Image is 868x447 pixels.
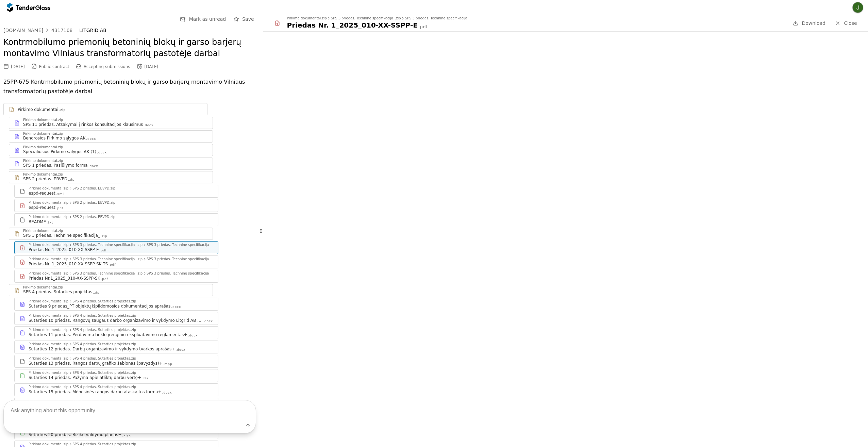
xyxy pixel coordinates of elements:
a: Pirkimo dokumentai.zipSpecialiosios Pirkimo sąlygos AK (1).docx [9,144,213,156]
span: Accepting submissions [84,64,130,69]
div: Pirkimo dokumentai.zip [23,286,63,289]
div: [DATE] [11,64,25,69]
a: Pirkimo dokumentai.zipSPS 2 priedas. EBVPD.zipREADME.txt [14,213,218,226]
div: Priedas Nr.1_2025_010-XX-SSPP-SK [29,276,100,281]
div: Sutarties 14 priedas. Pažyma apie atliktų darbų vertę+ [29,375,141,380]
span: Download [802,20,825,26]
div: Pirkimo dokumentai.zip [29,343,68,346]
a: Pirkimo dokumentai.zipSPS 4 priedas. Sutarties projektas.zipSutarties 11 priedas. Perdavimo tinkl... [14,326,218,339]
a: Pirkimo dokumentai.zip [3,103,207,115]
button: Mark as unread [178,15,228,23]
div: Bendrosios Pirkimo sąlygos AK [23,135,85,141]
div: Sutarties 11 priedas. Perdavimo tinklo įrenginių eksploatavimo reglamentas+ [29,332,187,337]
div: Pirkimo dokumentai.zip [287,17,327,20]
div: SPS 3 priedas. Technine specifikacija_.zip [72,272,143,275]
div: .docx [176,348,185,352]
div: Pirkimo dokumentai.zip [29,328,68,332]
div: Sutarties 12 priedas. Darbų organizavimo ir vykdymo tvarkos aprašas+ [29,346,175,352]
div: SPS 4 priedas. Sutarties projektas.zip [72,328,136,332]
div: SPS 3 priedas. Technine specifikacija_ [23,233,100,238]
span: Public contract [39,64,69,69]
span: Mark as unread [189,16,226,22]
div: .docx [188,333,198,338]
span: Save [242,16,254,22]
div: Pirkimo dokumentai.zip [23,132,63,135]
div: SPS 3 priedas. Technine specifikacija_.zip [72,258,143,261]
div: .zip [68,178,74,182]
div: SPS 3 priedas. Technine specifikacija_.zip [331,17,401,20]
div: espd-request [29,205,55,210]
div: .xml [56,192,64,196]
div: Pirkimo dokumentai.zip [29,258,68,261]
a: Pirkimo dokumentai.zipSPS 1 priedas. Pasiūlymo forma.docx [9,158,213,170]
a: Pirkimo dokumentai.zipSPS 11 priedas. Atsakymai į rinkos konsultacijos klausimus.docx [9,117,213,129]
div: .txt [47,220,53,225]
div: .docx [144,123,153,128]
div: SPS 4 priedas. Sutarties projektas.zip [72,314,136,317]
div: SPS 11 priedas. Atsakymai į rinkos konsultacijos klausimus [23,122,143,127]
div: Pirkimo dokumentai [18,107,59,112]
div: SPS 4 priedas. Sutarties projektas.zip [72,357,136,360]
div: Pirkimo dokumentai.zip [29,314,68,317]
a: Pirkimo dokumentai.zipSPS 4 priedas. Sutarties projektas.zipSutarties 15 priedas. Mėnesinės rango... [14,383,218,396]
div: espd-request [29,191,55,196]
a: [DOMAIN_NAME]4317168 [3,28,72,33]
a: Pirkimo dokumentai.zipSPS 4 priedas. Sutarties projektas.zipSutarties 9 priedas_PT objektų išpild... [14,298,218,311]
div: [DOMAIN_NAME] [3,28,43,33]
div: .pdf [101,277,108,281]
div: SPS 1 priedas. Pasiūlymo forma [23,163,88,168]
div: Sutarties 13 priedas. Rangos darbų grafiko šablonas (pavyzdys)+ [29,361,163,366]
div: SPS 3 priedas. Technine specifikacija [405,17,467,20]
div: .zip [59,108,66,112]
div: Pirkimo dokumentai.zip [29,300,68,303]
div: Specialiosios Pirkimo sąlygos AK (1) [23,149,96,154]
a: Pirkimo dokumentai.zipBendrosios Pirkimo sąlygos AK.docx [9,130,213,143]
a: Pirkimo dokumentai.zipSPS 4 priedas. Sutarties projektas.zipSutarties 12 priedas. Darbų organizav... [14,341,218,353]
div: .docx [203,319,213,324]
div: Priedas Nr. 1_2025_010-XX-SSPP-E [29,247,99,252]
div: Pirkimo dokumentai.zip [29,371,68,375]
div: .zip [101,234,107,238]
a: Pirkimo dokumentai.zipSPS 3 priedas. Technine specifikacija_.zipSPS 3 priedas. Technine specifika... [14,255,218,268]
a: Download [791,19,828,28]
div: Sutarties 10 priedas. Rangovų saugaus darbo organizavimo ir vykdymo Litgrid AB objektuose tvarkos... [29,318,202,323]
div: .docx [171,305,181,309]
div: .pdf [108,263,116,267]
div: .zip [93,291,99,295]
a: Pirkimo dokumentai.zipSPS 4 priedas. Sutarties projektas.zipSutarties 14 priedas. Pažyma apie atl... [14,369,218,382]
div: SPS 3 priedas. Technine specifikacija_.zip [72,243,143,247]
div: Pirkimo dokumentai.zip [23,159,63,163]
div: Pirkimo dokumentai.zip [29,385,68,389]
div: Pirkimo dokumentai.zip [29,187,68,190]
div: Pirkimo dokumentai.zip [29,357,68,360]
div: .docx [88,164,98,168]
div: SPS 3 priedas. Technine specifikacija [147,258,209,261]
div: Pirkimo dokumentai.zip [23,229,63,233]
div: .docx [86,137,96,141]
div: SPS 4 priedas. Sutarties projektas [23,289,92,295]
div: .docx [97,150,107,155]
a: Pirkimo dokumentai.zipSPS 4 priedas. Sutarties projektas.zipSutarties 13 priedas. Rangos darbų gr... [14,355,218,368]
div: SPS 2 priedas. EBVPD [23,176,67,182]
button: Save [231,15,256,23]
a: Pirkimo dokumentai.zipSPS 3 priedas. Technine specifikacija_.zipSPS 3 priedas. Technine specifika... [14,270,218,283]
div: SPS 4 priedas. Sutarties projektas.zip [72,343,136,346]
div: .mpp [163,362,172,366]
div: .pdf [56,206,63,211]
a: Pirkimo dokumentai.zipSPS 2 priedas. EBVPD.zipespd-request.xml [14,185,218,198]
a: Pirkimo dokumentai.zipSPS 3 priedas. Technine specifikacija_.zipSPS 3 priedas. Technine specifika... [14,241,218,254]
div: SPS 2 priedas. EBVPD.zip [72,215,115,219]
div: Pirkimo dokumentai.zip [23,173,63,176]
a: Close [831,19,861,28]
div: LITGRID AB [79,28,249,33]
div: SPS 3 priedas. Technine specifikacija [147,272,209,275]
div: .pdf [418,24,428,30]
div: SPS 4 priedas. Sutarties projektas.zip [72,371,136,375]
div: Pirkimo dokumentai.zip [29,201,68,204]
div: SPS 4 priedas. Sutarties projektas.zip [72,300,136,303]
div: README [29,219,46,225]
a: Pirkimo dokumentai.zipSPS 4 priedas. Sutarties projektas.zipSutarties 10 priedas. Rangovų saugaus... [14,312,218,325]
div: Sutarties 9 priedas_PT objektų išpildomosios dokumentacijos aprašas [29,303,170,309]
div: 4317168 [51,28,72,33]
div: [DATE] [145,64,158,69]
